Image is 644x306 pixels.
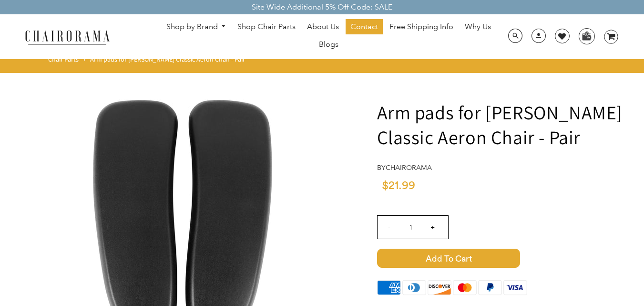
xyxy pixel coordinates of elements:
[377,100,632,149] h1: Arm pads for [PERSON_NAME] Classic Aeron Chair - Pair
[377,249,632,268] button: Add to Cart
[346,19,383,34] a: Contact
[377,164,632,172] h4: by
[378,216,400,239] input: -
[20,29,115,45] img: chairorama
[162,20,231,34] a: Shop by Brand
[48,55,248,68] nav: breadcrumbs
[460,19,496,34] a: Why Us
[237,22,296,32] span: Shop Chair Parts
[421,216,444,239] input: +
[302,19,344,34] a: About Us
[377,249,520,268] span: Add to Cart
[385,19,458,34] a: Free Shipping Info
[155,19,502,54] nav: DesktopNavigation
[382,180,415,191] span: $21.99
[389,22,453,32] span: Free Shipping Info
[307,22,339,32] span: About Us
[386,163,432,172] a: chairorama
[579,29,594,43] img: WhatsApp_Image_2024-07-12_at_16.23.01.webp
[233,19,300,34] a: Shop Chair Parts
[314,37,343,52] a: Blogs
[465,22,491,32] span: Why Us
[350,22,378,32] span: Contact
[319,40,338,50] span: Blogs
